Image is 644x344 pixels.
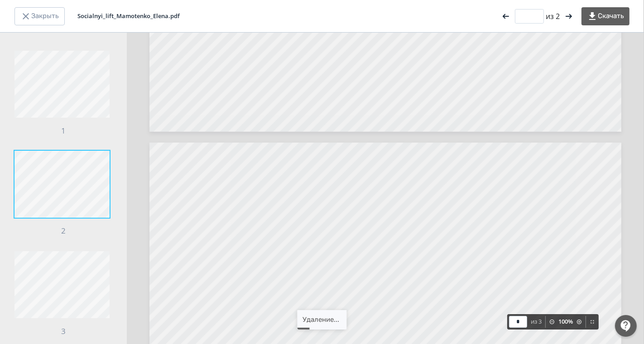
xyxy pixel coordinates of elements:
[14,251,112,337] div: 3
[77,12,180,21] div: Socialnyi_lift_Mamotenko_Elena.pdf
[531,317,542,326] div: из 3
[14,51,112,136] div: 1
[558,317,573,326] div: 100 %
[14,151,112,236] div: 2
[14,7,65,25] button: Закрыть
[303,315,340,325] div: Удаление...
[500,9,574,24] div: из 2
[582,7,630,25] button: Скачать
